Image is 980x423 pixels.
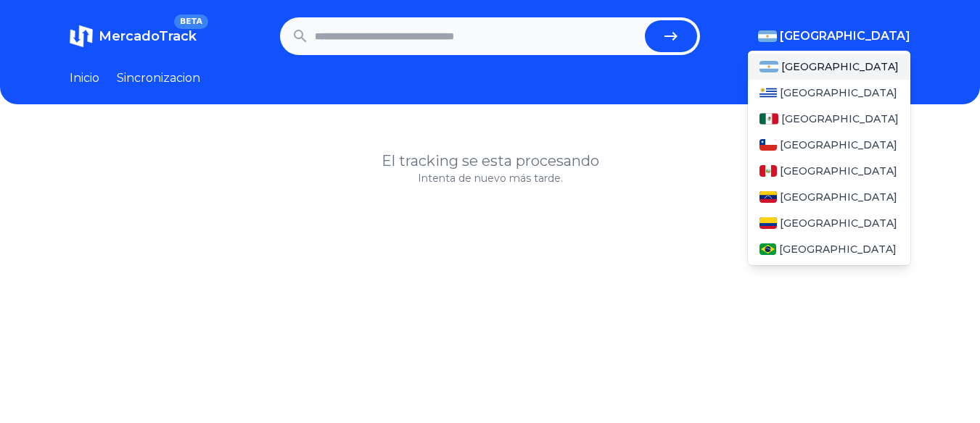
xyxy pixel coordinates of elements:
[99,28,197,44] span: MercadoTrack
[758,30,777,42] img: Argentina
[759,165,777,177] img: Peru
[748,106,910,132] a: Mexico[GEOGRAPHIC_DATA]
[780,85,897,100] span: [GEOGRAPHIC_DATA]
[758,28,910,45] button: [GEOGRAPHIC_DATA]
[70,25,197,48] a: MercadoTrackBETA
[759,139,777,151] img: Chile
[748,80,910,106] a: Uruguay[GEOGRAPHIC_DATA]
[779,242,897,256] span: [GEOGRAPHIC_DATA]
[759,61,778,72] img: Argentina
[70,70,99,87] a: Inicio
[759,87,777,99] img: Uruguay
[759,217,777,229] img: Colombia
[759,113,778,125] img: Mexico
[70,171,910,185] p: Intenta de nuevo más tarde.
[748,184,910,210] a: Venezuela[GEOGRAPHIC_DATA]
[748,236,910,262] a: Brasil[GEOGRAPHIC_DATA]
[70,151,910,171] h1: El tracking se esta procesando
[748,54,910,80] a: Argentina[GEOGRAPHIC_DATA]
[780,190,897,204] span: [GEOGRAPHIC_DATA]
[174,14,208,29] span: BETA
[759,191,777,203] img: Venezuela
[70,25,93,48] img: MercadoTrack
[780,164,897,178] span: [GEOGRAPHIC_DATA]
[781,59,899,74] span: [GEOGRAPHIC_DATA]
[781,112,899,126] span: [GEOGRAPHIC_DATA]
[748,210,910,236] a: Colombia[GEOGRAPHIC_DATA]
[748,132,910,158] a: Chile[GEOGRAPHIC_DATA]
[780,138,897,152] span: [GEOGRAPHIC_DATA]
[759,243,776,255] img: Brasil
[780,28,910,45] span: [GEOGRAPHIC_DATA]
[748,158,910,184] a: Peru[GEOGRAPHIC_DATA]
[780,216,897,230] span: [GEOGRAPHIC_DATA]
[117,70,200,87] a: Sincronizacion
